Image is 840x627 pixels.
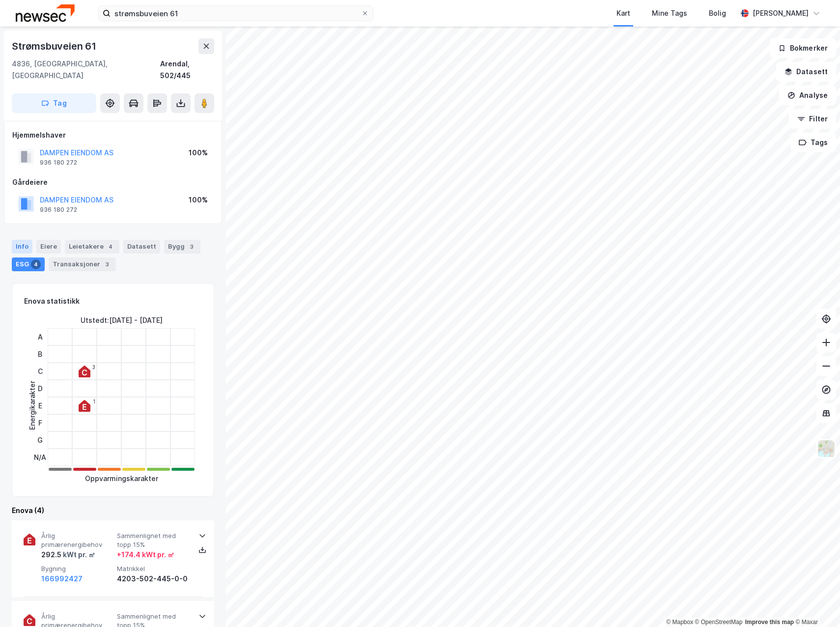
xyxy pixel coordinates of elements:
div: 4836, [GEOGRAPHIC_DATA], [GEOGRAPHIC_DATA] [12,58,160,82]
div: [PERSON_NAME] [753,7,809,19]
div: Bolig [709,7,726,19]
div: N/A [34,449,46,466]
span: Bygning [41,565,113,573]
button: Tags [790,133,836,152]
div: 1 [93,399,95,404]
div: Hjemmelshaver [12,129,214,141]
div: 936 180 272 [40,206,77,214]
div: 3 [92,364,95,370]
button: Tag [12,93,96,113]
div: F [34,414,46,431]
a: Mapbox [666,619,693,626]
div: Kontrollprogram for chat [791,580,840,627]
div: Strømsbuveien 61 [12,38,98,54]
div: 100% [189,194,208,206]
div: E [34,397,46,414]
div: Oppvarmingskarakter [85,473,158,484]
img: Z [817,439,836,458]
div: Mine Tags [652,7,687,19]
div: Bygg [164,240,200,254]
iframe: Chat Widget [791,580,840,627]
div: 3 [102,259,112,269]
div: 936 180 272 [40,159,77,167]
div: Transaksjoner [49,257,116,271]
a: OpenStreetMap [695,619,743,626]
span: Sammenlignet med topp 15% [117,532,189,549]
img: newsec-logo.f6e21ccffca1b3a03d2d.png [16,4,75,22]
div: B [34,345,46,363]
div: C [34,363,46,380]
div: 4 [106,242,115,252]
div: A [34,328,46,345]
div: kWt pr. ㎡ [61,549,95,561]
div: Arendal, 502/445 [160,58,214,82]
div: Enova statistikk [24,295,80,307]
button: Filter [789,109,836,129]
div: Info [12,240,32,254]
button: Analyse [779,85,836,105]
div: 100% [189,147,208,159]
div: Energikarakter [27,381,38,430]
div: Utstedt : [DATE] - [DATE] [81,314,163,326]
div: + 174.4 kWt pr. ㎡ [117,549,174,561]
span: Årlig primærenergibehov [41,532,113,549]
a: Improve this map [745,619,794,626]
div: 3 [187,242,196,252]
div: Kart [616,7,630,19]
button: 166992427 [41,573,83,585]
button: Datasett [776,62,836,82]
div: Eiere [36,240,61,254]
div: Datasett [123,240,160,254]
div: G [34,431,46,449]
div: ESG [12,257,45,271]
div: 4203-502-445-0-0 [117,573,189,585]
input: Søk på adresse, matrikkel, gårdeiere, leietakere eller personer [111,6,361,21]
button: Bokmerker [770,38,836,58]
div: D [34,380,46,397]
div: Gårdeiere [12,176,214,188]
div: Enova (4) [12,505,214,516]
span: Matrikkel [117,565,189,573]
div: Leietakere [65,240,119,254]
div: 4 [31,259,41,269]
div: 292.5 [41,549,95,561]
